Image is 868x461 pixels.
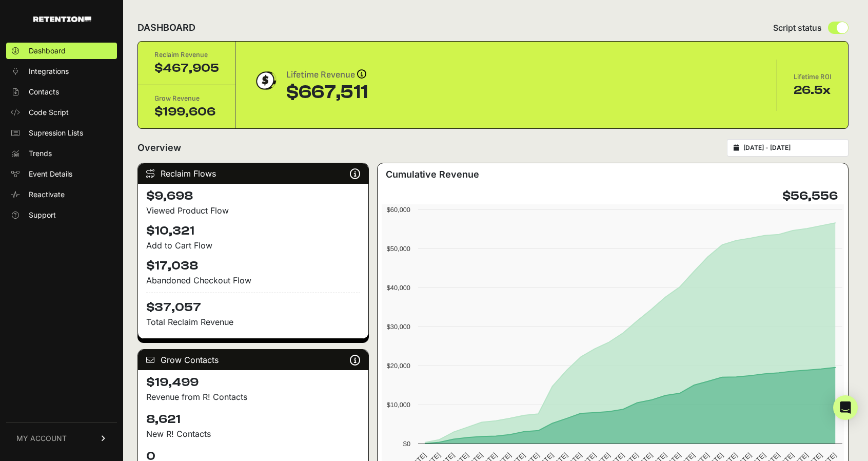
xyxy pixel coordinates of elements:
img: dollar-coin-05c43ed7efb7bc0c12610022525b4bbbb207c7efeef5aecc26f025e68dcafac9.png [252,68,278,93]
span: Trends [29,148,52,159]
div: 26.5x [794,82,832,99]
div: Grow Revenue [154,93,219,104]
h4: $17,038 [146,258,360,274]
span: Support [29,210,56,220]
img: Retention.com [33,16,91,22]
h2: DASHBOARD [137,21,195,35]
a: Reactivate [6,186,117,203]
text: $10,000 [387,401,410,409]
h4: $19,499 [146,374,360,391]
div: Lifetime Revenue [286,68,368,82]
div: Open Intercom Messenger [833,395,858,420]
text: $40,000 [387,284,410,292]
span: Dashboard [29,46,66,56]
div: $199,606 [154,104,219,120]
p: Revenue from R! Contacts [146,391,360,403]
a: Code Script [6,104,117,121]
span: Contacts [29,87,59,97]
h4: 8,621 [146,411,360,428]
div: Reclaim Flows [138,163,368,184]
div: Lifetime ROI [794,72,832,82]
div: Abandoned Checkout Flow [146,274,360,286]
text: $30,000 [387,323,410,331]
div: Add to Cart Flow [146,239,360,252]
h4: $9,698 [146,188,360,204]
span: Event Details [29,169,72,179]
h2: Overview [137,141,181,155]
h4: $37,057 [146,293,360,316]
text: $60,000 [387,206,410,214]
a: Contacts [6,84,117,100]
div: Viewed Product Flow [146,204,360,217]
div: Reclaim Revenue [154,50,219,60]
a: Dashboard [6,43,117,59]
a: MY ACCOUNT [6,422,117,454]
span: Script status [773,22,822,34]
a: Support [6,207,117,223]
a: Event Details [6,166,117,182]
text: $0 [403,440,410,448]
span: Supression Lists [29,128,83,138]
a: Supression Lists [6,125,117,141]
p: Total Reclaim Revenue [146,316,360,328]
span: Code Script [29,107,69,118]
h4: $56,556 [782,188,838,204]
a: Integrations [6,63,117,80]
p: New R! Contacts [146,428,360,440]
div: $467,905 [154,60,219,76]
text: $50,000 [387,245,410,253]
div: $667,511 [286,82,368,103]
span: Reactivate [29,189,65,200]
h3: Cumulative Revenue [386,167,479,182]
a: Trends [6,145,117,162]
span: MY ACCOUNT [16,433,67,444]
h4: $10,321 [146,223,360,239]
div: Grow Contacts [138,350,368,370]
text: $20,000 [387,362,410,370]
span: Integrations [29,66,69,76]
